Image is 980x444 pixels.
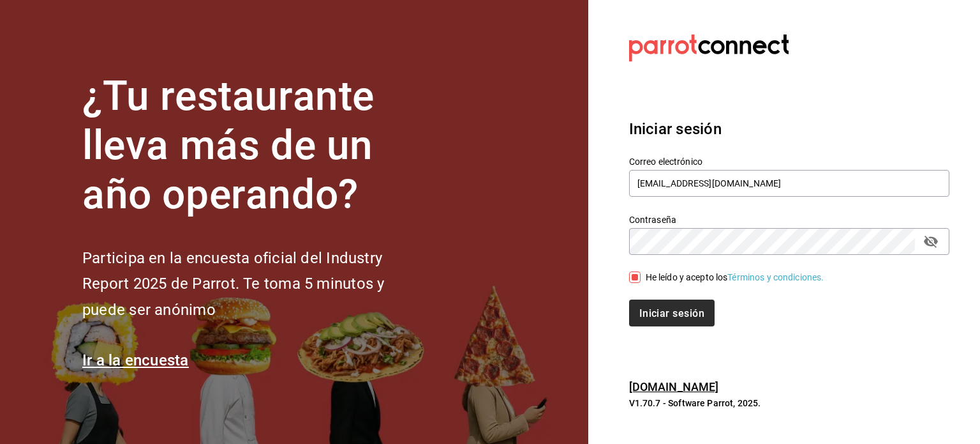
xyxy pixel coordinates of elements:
[639,307,704,319] font: Iniciar sesión
[629,170,949,197] input: Ingresa tu correo electrónico
[629,380,719,394] a: [DOMAIN_NAME]
[629,215,676,225] font: Contraseña
[82,351,189,369] a: Ir a la encuesta
[82,72,375,218] font: ¿Tu restaurante lleva más de un año operando?
[629,157,702,167] font: Correo electrónico
[629,300,715,326] button: Iniciar sesión
[920,231,942,252] button: campo de contraseña
[629,398,761,408] font: V1.70.7 - Software Parrot, 2025.
[727,272,824,282] a: Términos y condiciones.
[629,120,722,138] font: Iniciar sesión
[646,272,728,282] font: He leído y acepto los
[82,249,384,319] font: Participa en la encuesta oficial del Industry Report 2025 de Parrot. Te toma 5 minutos y puede se...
